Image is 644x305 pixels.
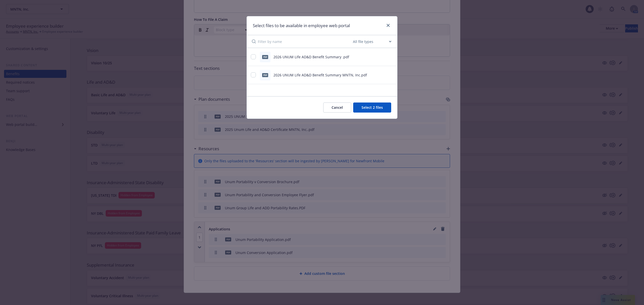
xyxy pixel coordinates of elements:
[389,72,393,78] button: preview file
[353,103,391,113] button: Select 2 files
[262,55,268,59] span: pdf
[323,103,351,113] button: Cancel
[389,54,393,60] button: preview file
[273,55,349,59] span: 2026 UNUM Life AD&D Benefit Summary .pdf
[381,72,385,78] button: download file
[385,22,391,28] a: close
[262,73,268,77] span: pdf
[252,39,256,43] svg: Search
[258,35,352,48] input: Filter by name
[381,54,385,60] button: download file
[273,73,367,77] span: 2026 UNUM Life AD&D Benefit Summary MNTN, Inc.pdf
[253,22,350,29] h1: Select files to be available in employee web portal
